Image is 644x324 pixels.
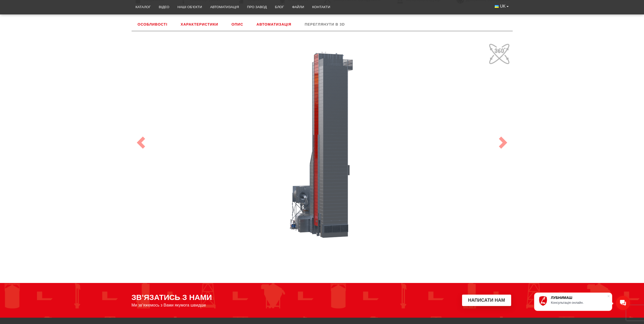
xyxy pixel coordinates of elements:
div: ЛУБНИМАШ [551,296,607,300]
a: Характеристики [175,18,224,31]
a: Файли [288,2,308,13]
a: Автоматизація [206,2,243,13]
span: ЗВ’ЯЗАТИСЬ З НАМИ [132,293,212,302]
span: Ми зв’яжемось з Вами якумога швидше [132,303,206,308]
a: Контакти [308,2,334,13]
a: Відео [155,2,174,13]
button: UK [491,2,512,11]
span: UK [500,4,506,9]
div: Консультація онлайн. [551,301,607,304]
a: Автоматизація [251,18,298,31]
img: Українська [495,5,499,8]
button: Написати нам [462,295,511,306]
a: Переглянути в 3D [299,18,351,31]
a: Опис [225,18,249,31]
a: Особливості [132,18,174,31]
a: Про завод [243,2,271,13]
a: Блог [271,2,288,13]
a: Наші об’єкти [173,2,206,13]
a: Каталог [132,2,155,13]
